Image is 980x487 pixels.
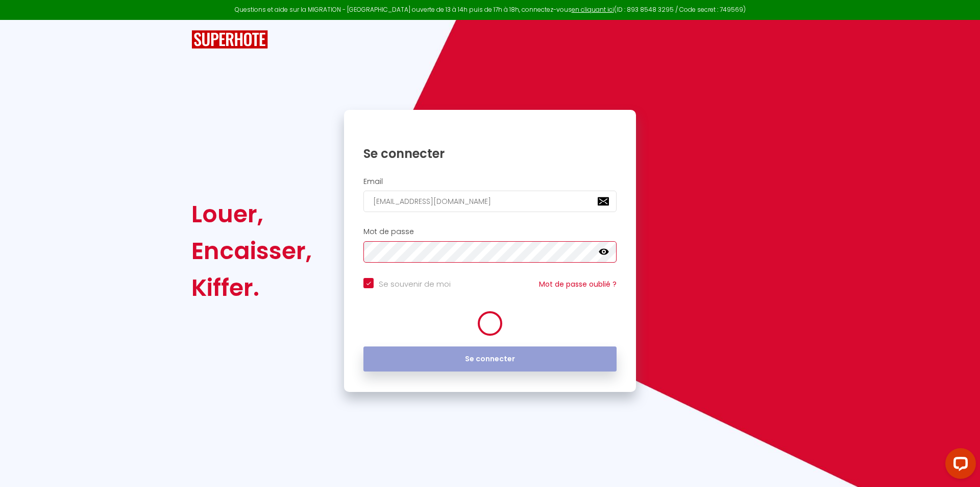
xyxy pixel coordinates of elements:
h2: Email [363,177,617,186]
div: Encaisser, [191,233,312,269]
div: Kiffer. [191,269,312,306]
a: Mot de passe oublié ? [539,279,617,289]
input: Ton Email [363,191,617,212]
button: Se connecter [363,346,617,372]
h1: Se connecter [363,146,617,161]
h2: Mot de passe [363,227,617,236]
a: en cliquant ici [572,5,614,14]
div: Louer, [191,196,312,233]
iframe: LiveChat chat widget [937,444,980,487]
img: SuperHote logo [191,30,268,49]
